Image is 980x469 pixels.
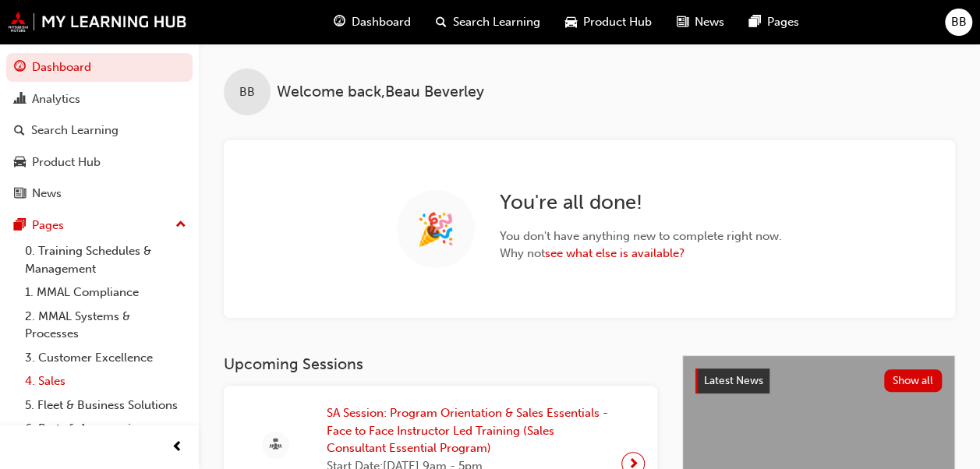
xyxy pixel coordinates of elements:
[19,393,193,418] a: 5. Fleet & Business Solutions
[19,346,193,370] a: 3. Customer Excellence
[565,12,577,32] span: car-icon
[172,438,183,457] span: prev-icon
[321,6,423,38] a: guage-iconDashboard
[500,190,782,215] h2: You ' re all done!
[327,404,609,457] span: SA Session: Program Orientation & Sales Essentials - Face to Face Instructor Led Training (Sales ...
[32,217,64,235] div: Pages
[951,13,967,31] span: BB
[664,6,737,38] a: news-iconNews
[6,116,193,145] a: Search Learning
[31,122,119,139] div: Search Learning
[695,368,942,393] a: Latest NewsShow all
[32,185,62,203] div: News
[14,93,26,107] span: chart-icon
[677,12,688,32] span: news-icon
[19,417,193,441] a: 6. Parts & Accessories
[500,227,782,245] span: You don ' t have anything new to complete right now.
[945,9,972,36] button: BB
[32,153,101,171] div: Product Hub
[6,211,193,240] button: Pages
[545,246,685,260] a: see what else is available?
[749,12,761,32] span: pages-icon
[14,61,26,75] span: guage-icon
[6,179,193,208] a: News
[14,156,26,170] span: car-icon
[884,369,943,392] button: Show all
[695,13,724,31] span: News
[704,374,763,387] span: Latest News
[423,6,553,38] a: search-iconSearch Learning
[32,90,80,108] div: Analytics
[14,219,26,233] span: pages-icon
[19,305,193,346] a: 2. MMAL Systems & Processes
[8,12,187,32] img: mmal
[583,13,652,31] span: Product Hub
[6,53,193,82] a: Dashboard
[436,12,447,32] span: search-icon
[277,83,484,101] span: Welcome back , Beau Beverley
[500,245,782,263] span: Why not
[19,369,193,393] a: 4. Sales
[224,355,657,373] h3: Upcoming Sessions
[19,239,193,280] a: 0. Training Schedules & Management
[19,280,193,305] a: 1. MMAL Compliance
[6,85,193,114] a: Analytics
[553,6,664,38] a: car-iconProduct Hub
[6,148,193,177] a: Product Hub
[6,50,193,211] button: DashboardAnalyticsSearch LearningProduct HubNews
[453,13,540,31] span: Search Learning
[14,124,25,138] span: search-icon
[14,187,26,201] span: news-icon
[175,215,186,235] span: up-icon
[334,12,345,32] span: guage-icon
[416,220,455,238] span: 🎉
[737,6,812,38] a: pages-iconPages
[270,436,281,455] span: sessionType_FACE_TO_FACE-icon
[352,13,411,31] span: Dashboard
[767,13,799,31] span: Pages
[239,83,255,101] span: BB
